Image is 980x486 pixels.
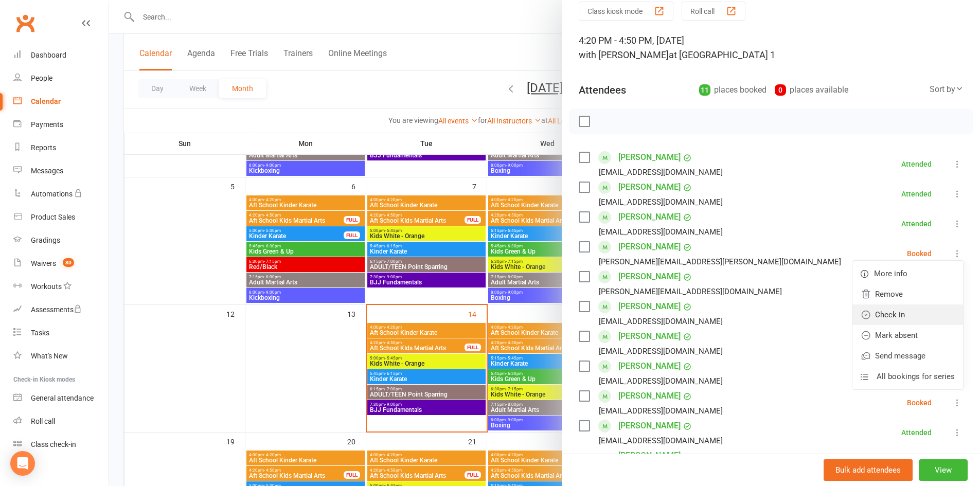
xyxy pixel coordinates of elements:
a: More info [852,263,963,284]
div: Attended [901,429,932,436]
div: Calendar [31,97,61,105]
a: [PERSON_NAME] [618,239,681,255]
div: General attendance [31,394,94,402]
a: Waivers 80 [13,252,109,275]
div: [EMAIL_ADDRESS][DOMAIN_NAME] [599,345,723,358]
a: [PERSON_NAME] [618,388,681,404]
a: Clubworx [12,10,38,36]
div: Attended [901,190,932,197]
a: Reports [13,136,109,159]
a: [PERSON_NAME] [618,328,681,345]
button: View [919,459,968,481]
span: All bookings for series [877,370,955,383]
a: Remove [852,284,963,304]
div: What's New [31,352,68,360]
span: at [GEOGRAPHIC_DATA] 1 [669,49,775,60]
a: [PERSON_NAME] [618,149,681,166]
a: Mark absent [852,325,963,346]
div: [EMAIL_ADDRESS][DOMAIN_NAME] [599,434,723,447]
div: places available [775,83,848,97]
span: 80 [63,258,74,267]
button: Bulk add attendees [824,459,913,481]
div: Booked [907,399,932,406]
div: Dashboard [31,51,66,59]
a: Calendar [13,90,109,113]
div: 4:20 PM - 4:50 PM, [DATE] [579,33,964,62]
div: Product Sales [31,213,75,221]
div: 0 [775,84,786,96]
a: [PERSON_NAME] [618,358,681,374]
a: Send message [852,346,963,366]
a: Class kiosk mode [13,433,109,456]
div: Sort by [930,83,964,96]
button: Class kiosk mode [579,2,673,21]
div: [PERSON_NAME][EMAIL_ADDRESS][DOMAIN_NAME] [599,285,782,298]
div: Workouts [31,282,62,291]
div: Booked [907,250,932,257]
a: Tasks [13,321,109,345]
div: Payments [31,120,63,129]
a: [PERSON_NAME] [PERSON_NAME] [618,447,725,480]
a: Product Sales [13,206,109,229]
a: Messages [13,159,109,183]
div: Reports [31,143,56,152]
span: with [PERSON_NAME] [579,49,669,60]
div: [EMAIL_ADDRESS][DOMAIN_NAME] [599,315,723,328]
a: Assessments [13,298,109,321]
div: Assessments [31,305,82,314]
div: [EMAIL_ADDRESS][DOMAIN_NAME] [599,404,723,418]
a: Automations [13,183,109,206]
a: Roll call [13,410,109,433]
div: [EMAIL_ADDRESS][DOMAIN_NAME] [599,195,723,209]
button: Roll call [682,2,745,21]
div: Waivers [31,259,56,267]
div: Messages [31,167,63,175]
a: What's New [13,345,109,368]
div: Open Intercom Messenger [10,451,35,476]
div: People [31,74,52,82]
span: More info [874,267,907,280]
a: Dashboard [13,44,109,67]
div: Attended [901,160,932,168]
a: Gradings [13,229,109,252]
div: Roll call [31,417,55,425]
a: Workouts [13,275,109,298]
a: People [13,67,109,90]
a: All bookings for series [852,366,963,387]
a: [PERSON_NAME] [618,418,681,434]
div: Tasks [31,329,49,337]
div: places booked [699,83,767,97]
div: [EMAIL_ADDRESS][DOMAIN_NAME] [599,225,723,239]
div: [EMAIL_ADDRESS][DOMAIN_NAME] [599,166,723,179]
div: Gradings [31,236,60,244]
div: Attended [901,220,932,227]
a: [PERSON_NAME] [618,268,681,285]
a: General attendance kiosk mode [13,387,109,410]
div: [PERSON_NAME][EMAIL_ADDRESS][PERSON_NAME][DOMAIN_NAME] [599,255,841,268]
a: Payments [13,113,109,136]
div: Attendees [579,83,626,97]
div: Automations [31,190,73,198]
a: [PERSON_NAME] [618,298,681,315]
a: Check in [852,304,963,325]
div: Class check-in [31,440,76,448]
a: [PERSON_NAME] [618,209,681,225]
div: 11 [699,84,710,96]
div: [EMAIL_ADDRESS][DOMAIN_NAME] [599,374,723,388]
a: [PERSON_NAME] [618,179,681,195]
